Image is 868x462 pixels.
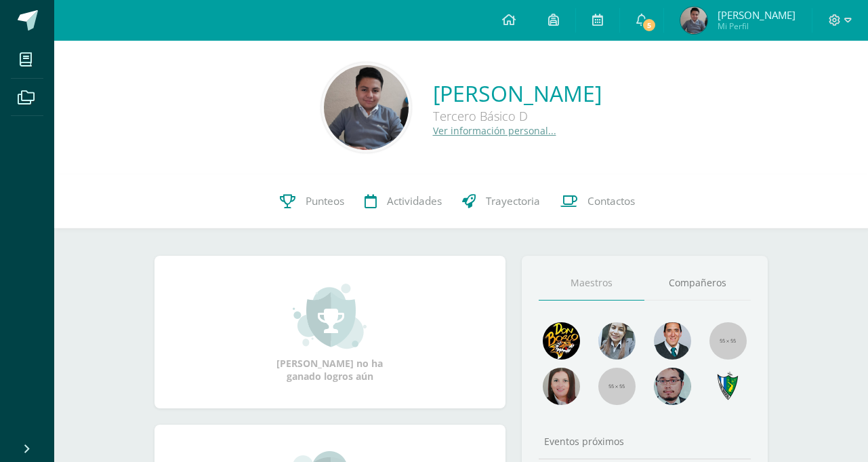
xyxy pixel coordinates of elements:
[486,194,540,208] span: Trayectoria
[324,65,409,150] img: bd2c7389ad9883a3d37c4489309d550a.png
[539,266,645,301] a: Maestros
[598,322,636,360] img: 45bd7986b8947ad7e5894cbc9b781108.png
[550,174,645,229] a: Contactos
[654,368,691,405] img: d0e54f245e8330cebada5b5b95708334.png
[680,7,707,34] img: 2b9be38cc2a7780abc77197381367f85.png
[598,368,636,405] img: 55x55
[709,368,747,405] img: 7cab5f6743d087d6deff47ee2e57ce0d.png
[262,282,398,383] div: [PERSON_NAME] no ha ganado logros aún
[387,194,442,208] span: Actividades
[452,174,550,229] a: Trayectoria
[587,194,635,208] span: Contactos
[539,435,751,448] div: Eventos próximos
[718,8,795,22] span: [PERSON_NAME]
[543,368,580,405] img: 67c3d6f6ad1c930a517675cdc903f95f.png
[433,79,602,108] a: [PERSON_NAME]
[718,20,795,32] span: Mi Perfil
[709,322,747,360] img: 55x55
[654,322,691,360] img: eec80b72a0218df6e1b0c014193c2b59.png
[306,194,344,208] span: Punteos
[644,266,751,301] a: Compañeros
[433,124,556,137] a: Ver información personal...
[543,322,580,360] img: 29fc2a48271e3f3676cb2cb292ff2552.png
[642,18,657,33] span: 5
[270,174,354,229] a: Punteos
[354,174,452,229] a: Actividades
[293,282,367,350] img: achievement_small.png
[433,108,602,124] div: Tercero Básico D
